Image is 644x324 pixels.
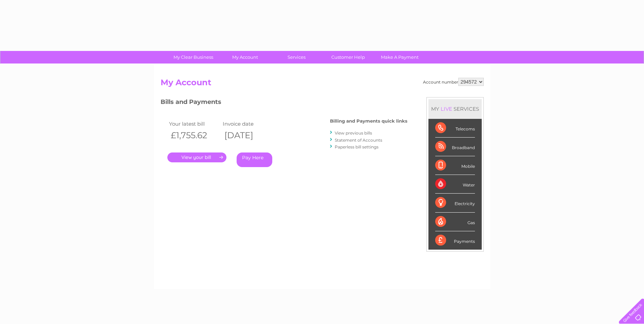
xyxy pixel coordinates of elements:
[423,78,484,86] div: Account number
[372,51,428,64] a: Make A Payment
[435,231,475,250] div: Payments
[237,152,272,167] a: Pay Here
[335,138,382,143] a: Statement of Accounts
[435,175,475,194] div: Water
[428,99,482,119] div: MY SERVICES
[335,144,379,149] a: Paperless bill settings
[330,119,407,124] h4: Billing and Payments quick links
[221,119,275,128] td: Invoice date
[167,119,221,128] td: Your latest bill
[435,156,475,175] div: Mobile
[161,78,484,91] h2: My Account
[435,119,475,138] div: Telecoms
[221,128,275,142] th: [DATE]
[320,51,376,64] a: Customer Help
[165,51,221,64] a: My Clear Business
[435,213,475,231] div: Gas
[435,138,475,156] div: Broadband
[435,194,475,212] div: Electricity
[167,152,226,162] a: .
[439,106,454,112] div: LIVE
[217,51,273,64] a: My Account
[167,128,221,142] th: £1,755.62
[269,51,325,64] a: Services
[161,97,407,109] h3: Bills and Payments
[335,130,372,136] a: View previous bills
